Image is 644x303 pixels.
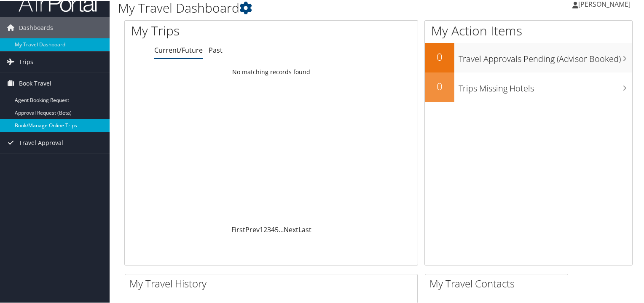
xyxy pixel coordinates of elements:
[19,16,53,38] span: Dashboards
[425,49,454,63] h2: 0
[425,42,632,72] a: 0Travel Approvals Pending (Advisor Booked)
[125,64,418,79] td: No matching records found
[19,72,51,93] span: Book Travel
[275,224,279,233] a: 5
[459,48,632,64] h3: Travel Approvals Pending (Advisor Booked)
[267,224,271,233] a: 3
[425,21,632,39] h1: My Action Items
[425,78,454,93] h2: 0
[19,51,33,72] span: Trips
[425,72,632,101] a: 0Trips Missing Hotels
[284,224,298,233] a: Next
[131,21,290,39] h1: My Trips
[129,276,417,290] h2: My Travel History
[298,224,311,233] a: Last
[209,45,223,54] a: Past
[231,224,245,233] a: First
[429,276,568,290] h2: My Travel Contacts
[263,224,267,233] a: 2
[271,224,275,233] a: 4
[260,224,263,233] a: 1
[279,224,284,233] span: …
[154,45,203,54] a: Current/Future
[459,78,632,94] h3: Trips Missing Hotels
[19,131,63,153] span: Travel Approval
[245,224,260,233] a: Prev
